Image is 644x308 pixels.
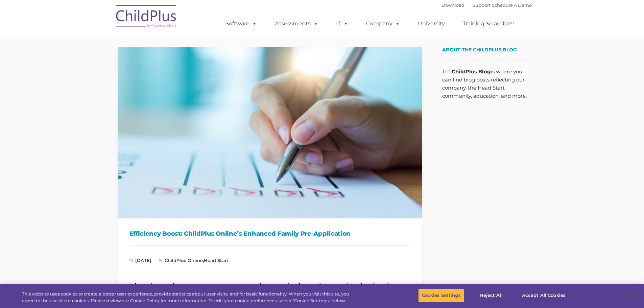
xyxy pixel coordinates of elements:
[442,2,464,8] a: Download
[329,17,355,30] a: IT
[442,47,517,53] span: About the ChildPlus Blog
[470,288,512,303] button: Reject All
[118,47,422,218] img: Efficiency Boost: ChildPlus Online's Enhanced Family Pre-Application Process - Streamlining Appli...
[359,17,407,30] a: Company
[268,17,325,30] a: Assessments
[442,68,527,100] p: The is where you can find blog posts reflecting our company, the Head Start community, education,...
[442,2,532,8] font: |
[411,17,452,30] a: University
[165,258,203,263] a: ChildPlus Online
[626,288,641,303] button: Close
[219,17,264,30] a: Software
[518,288,569,303] button: Accept All Cookies
[204,258,229,263] a: Head Start
[418,288,464,303] button: Cookies Settings
[452,68,491,75] strong: ChildPlus Blog
[492,2,532,8] a: Schedule A Demo
[129,229,410,239] h1: Efficiency Boost: ChildPlus Online’s Enhanced Family Pre-Application
[158,258,229,263] span: ,
[129,258,151,263] span: [DATE]
[22,291,354,304] div: This website uses cookies to create a better user experience, provide statistics about user visit...
[113,0,180,34] img: ChildPlus by Procare Solutions
[473,2,491,8] a: Support
[456,17,521,30] a: Training Scramble!!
